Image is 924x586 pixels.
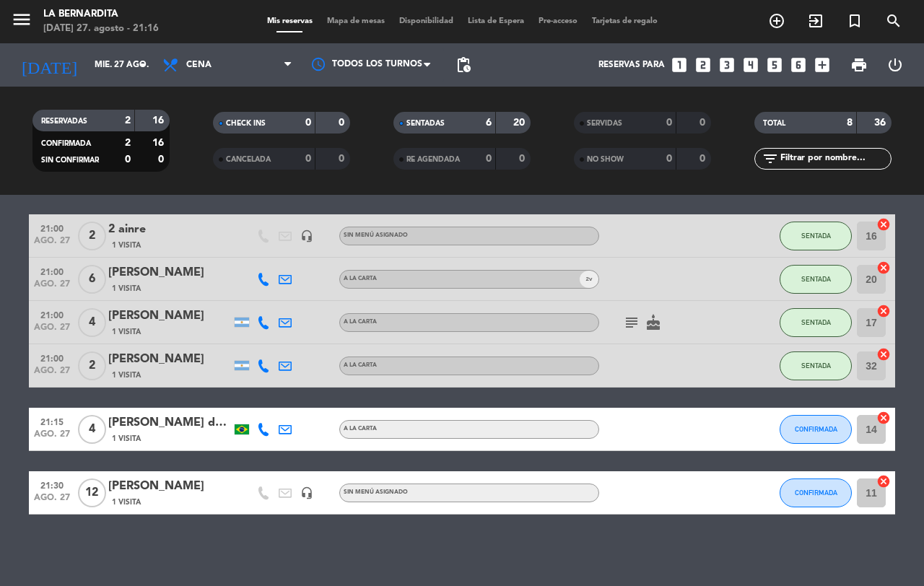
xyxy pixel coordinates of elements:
[125,138,131,148] strong: 2
[587,120,622,127] span: SERVIDAS
[876,474,891,489] i: cancel
[305,118,311,128] strong: 0
[874,118,889,128] strong: 36
[780,351,852,380] button: SENTADA
[112,497,141,508] span: 1 Visita
[586,274,589,284] span: 2
[78,308,106,337] span: 4
[780,222,852,250] button: SENTADA
[112,326,141,338] span: 1 Visita
[795,489,837,497] span: CONFIRMADA
[741,56,760,74] i: looks_4
[807,12,824,30] i: exit_to_app
[34,476,70,493] span: 21:30
[78,415,106,444] span: 4
[847,118,853,128] strong: 8
[623,314,640,331] i: subject
[112,240,141,251] span: 1 Visita
[320,17,392,25] span: Mapa de mesas
[125,154,131,165] strong: 0
[486,154,492,164] strong: 0
[876,217,891,232] i: cancel
[344,362,377,368] span: A LA CARTA
[585,17,665,25] span: Tarjetas de regalo
[34,219,70,236] span: 21:00
[11,9,32,30] i: menu
[43,22,159,36] div: [DATE] 27. agosto - 21:16
[846,12,863,30] i: turned_in_not
[43,7,159,22] div: La Bernardita
[34,323,70,339] span: ago. 27
[876,261,891,275] i: cancel
[41,118,87,125] span: RESERVADAS
[34,493,70,510] span: ago. 27
[186,60,212,70] span: Cena
[699,118,708,128] strong: 0
[226,120,266,127] span: CHECK INS
[300,229,313,242] i: headset_mic
[801,362,831,369] span: SENTADA
[34,366,70,382] span: ago. 27
[78,222,106,250] span: 2
[108,307,231,325] div: [PERSON_NAME]
[305,154,311,164] strong: 0
[513,118,528,128] strong: 20
[587,156,624,163] span: NO SHOW
[886,56,904,74] i: power_settings_new
[34,429,70,446] span: ago. 27
[339,154,347,164] strong: 0
[780,415,852,444] button: CONFIRMADA
[344,426,377,432] span: A LA CARTA
[666,154,672,164] strong: 0
[134,56,152,74] i: arrow_drop_down
[152,115,167,126] strong: 16
[152,138,167,148] strong: 16
[344,319,377,325] span: A LA CARTA
[226,156,271,163] span: CANCELADA
[108,477,231,496] div: [PERSON_NAME]
[850,56,868,74] span: print
[11,49,87,81] i: [DATE]
[763,120,785,127] span: TOTAL
[876,347,891,362] i: cancel
[158,154,167,165] strong: 0
[78,478,106,507] span: 12
[34,413,70,429] span: 21:15
[718,56,736,74] i: looks_3
[344,232,408,238] span: Sin menú asignado
[801,318,831,326] span: SENTADA
[670,56,689,74] i: looks_one
[694,56,712,74] i: looks_two
[112,283,141,294] span: 1 Visita
[645,314,662,331] i: cake
[780,265,852,294] button: SENTADA
[339,118,347,128] strong: 0
[125,115,131,126] strong: 2
[801,275,831,283] span: SENTADA
[34,236,70,253] span: ago. 27
[344,276,377,281] span: A LA CARTA
[112,369,141,381] span: 1 Visita
[392,17,461,25] span: Disponibilidad
[300,486,313,499] i: headset_mic
[112,433,141,445] span: 1 Visita
[11,9,32,35] button: menu
[406,120,445,127] span: SENTADAS
[789,56,808,74] i: looks_6
[598,60,665,70] span: Reservas para
[34,263,70,279] span: 21:00
[406,156,460,163] span: RE AGENDADA
[108,263,231,282] div: [PERSON_NAME]
[531,17,585,25] span: Pre-acceso
[41,140,91,147] span: CONFIRMADA
[876,411,891,425] i: cancel
[666,118,672,128] strong: 0
[795,425,837,433] span: CONFIRMADA
[455,56,472,74] span: pending_actions
[801,232,831,240] span: SENTADA
[885,12,902,30] i: search
[699,154,708,164] strong: 0
[768,12,785,30] i: add_circle_outline
[34,349,70,366] span: 21:00
[78,351,106,380] span: 2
